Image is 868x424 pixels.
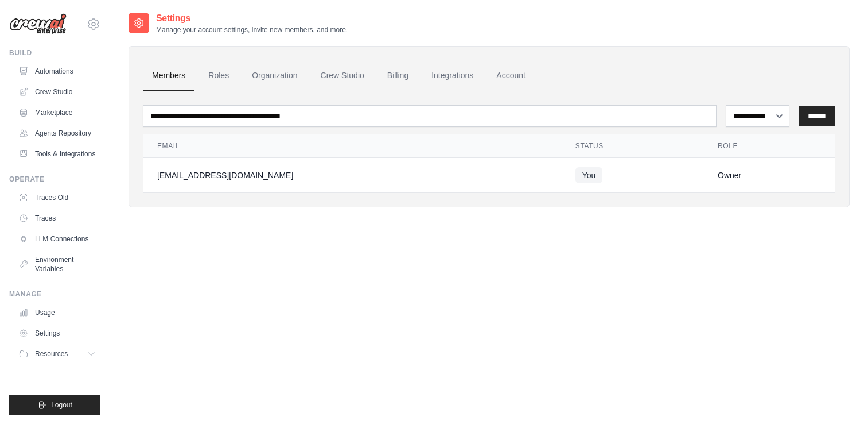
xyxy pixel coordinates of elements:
[14,230,100,248] a: LLM Connections
[312,60,373,91] a: Crew Studio
[9,175,100,184] div: Operate
[199,60,238,91] a: Roles
[9,395,100,415] button: Logout
[14,62,100,80] a: Automations
[487,60,535,91] a: Account
[243,60,306,91] a: Organization
[9,13,67,35] img: Logo
[14,83,100,101] a: Crew Studio
[14,303,100,322] a: Usage
[562,134,704,158] th: Status
[378,60,418,91] a: Billing
[156,25,348,34] p: Manage your account settings, invite new members, and more.
[51,400,72,410] span: Logout
[9,290,100,299] div: Manage
[14,103,100,122] a: Marketplace
[14,324,100,342] a: Settings
[14,188,100,207] a: Traces Old
[422,60,482,91] a: Integrations
[14,209,100,228] a: Traces
[14,345,100,363] button: Resources
[157,169,548,181] div: [EMAIL_ADDRESS][DOMAIN_NAME]
[14,145,100,163] a: Tools & Integrations
[14,250,100,278] a: Environment Variables
[156,11,348,25] h2: Settings
[143,134,562,158] th: Email
[9,48,100,57] div: Build
[704,134,835,158] th: Role
[575,167,603,183] span: You
[143,60,194,91] a: Members
[14,124,100,142] a: Agents Repository
[811,369,868,424] iframe: Chat Widget
[35,349,68,359] span: Resources
[718,169,821,181] div: Owner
